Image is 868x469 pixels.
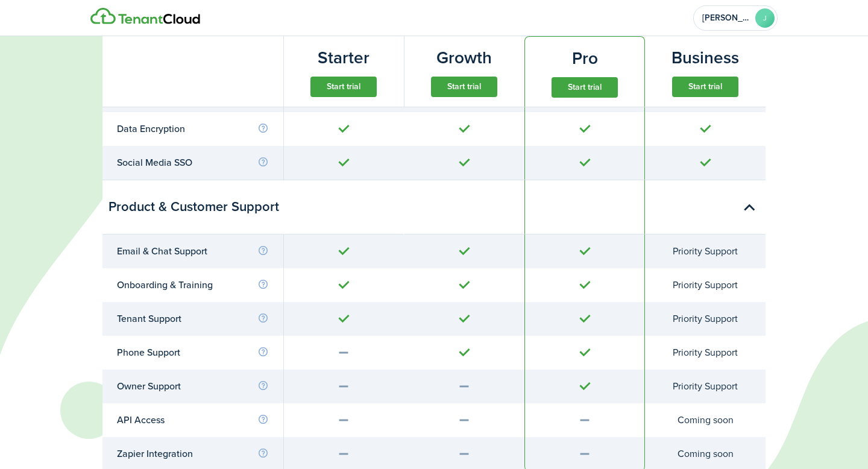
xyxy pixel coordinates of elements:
[552,77,618,98] button: Start trial
[436,45,492,71] subscription-pricing-card-title: Growth
[117,244,269,259] div: Email & Chat Support
[117,156,269,170] div: Social Media SSO
[659,447,751,461] div: Coming soon
[90,8,200,25] img: Logo
[117,413,269,427] div: API Access
[659,379,751,394] div: Priority Support
[693,5,778,31] button: Open menu
[117,122,269,136] div: Data Encryption
[117,345,269,360] div: Phone Support
[117,379,269,394] div: Owner Support
[117,312,269,326] div: Tenant Support
[659,413,751,427] div: Coming soon
[659,345,751,360] div: Priority Support
[117,447,269,461] div: Zapier Integration
[672,77,738,97] button: Start trial
[671,45,739,71] subscription-pricing-card-title: Business
[318,45,370,71] subscription-pricing-card-title: Starter
[117,278,269,292] div: Onboarding & Training
[572,46,598,71] subscription-pricing-card-title: Pro
[702,14,750,22] span: John
[659,278,751,292] div: Priority Support
[659,312,751,326] div: Priority Support
[736,194,763,221] button: Toggle accordion
[310,77,377,97] button: Start trial
[102,180,283,234] div: Product & Customer Support
[755,8,775,28] avatar-text: J
[431,77,497,97] button: Start trial
[659,244,751,259] div: Priority Support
